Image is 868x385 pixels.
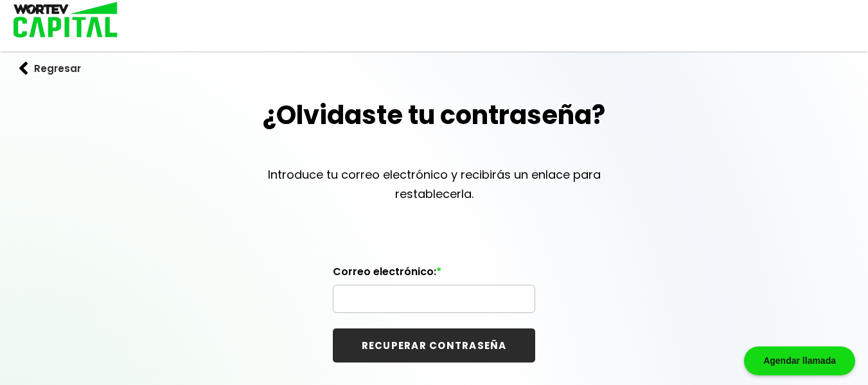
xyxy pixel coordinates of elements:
p: Introduce tu correo electrónico y recibirás un enlace para restablecerla. [242,165,627,204]
div: Agendar llamada [744,346,855,375]
label: Correo electrónico: [333,265,535,285]
button: RECUPERAR CONTRASEÑA [333,328,535,363]
img: flecha izquierda [19,62,28,75]
h1: ¿Olvidaste tu contraseña? [263,96,605,134]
